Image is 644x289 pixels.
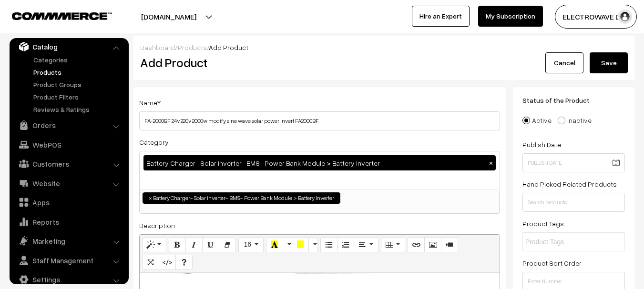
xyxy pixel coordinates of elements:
[31,104,125,114] a: Reviews & Ratings
[441,237,458,252] button: Video
[12,271,125,288] a: Settings
[522,140,561,149] label: Publish Date
[381,237,405,252] button: Table
[149,194,152,202] span: ×
[412,6,470,27] a: Hire an Expert
[140,42,628,52] div: / /
[175,255,193,270] button: Help
[292,237,309,252] button: Background Color
[202,237,219,252] button: Underline (CTRL+U)
[545,52,583,73] a: Cancel
[169,237,186,252] button: Bold (CTRL+B)
[618,10,632,24] img: user
[487,159,495,167] button: ×
[522,193,625,212] input: Search products
[31,55,125,65] a: Categories
[522,179,617,189] label: Hand Picked Related Products
[244,240,251,248] span: 16
[12,12,112,20] img: COMMMERCE
[320,237,337,252] button: Unordered list (CTRL+SHIFT+NUM7)
[283,237,292,252] button: More Color
[12,38,125,55] a: Catalog
[139,111,500,130] input: Name
[558,115,592,125] label: Inactive
[408,237,425,252] button: Link (CTRL+K)
[424,237,441,252] button: Picture
[266,237,283,252] button: Recent Color
[143,155,496,170] div: Battery Charger- Solar inverter- BMS- Power Bank Module > Battery Inverter
[308,237,318,252] button: More Color
[590,52,628,73] button: Save
[12,194,125,211] a: Apps
[139,98,161,108] label: Name
[555,5,637,29] button: ELECTROWAVE DE…
[143,192,340,204] li: Battery Charger- Solar inverter- BMS- Power Bank Module > Battery Inverter
[142,255,159,270] button: Full Screen
[522,153,625,172] input: Publish Date
[12,252,125,269] a: Staff Management
[139,137,169,147] label: Category
[12,117,125,134] a: Orders
[522,115,552,125] label: Active
[12,155,125,172] a: Customers
[159,255,176,270] button: Code View
[12,136,125,153] a: WebPOS
[142,237,166,252] button: Style
[178,43,207,51] a: Products
[31,80,125,90] a: Product Groups
[31,67,125,77] a: Products
[12,10,95,21] a: COMMMERCE
[108,5,230,29] button: [DOMAIN_NAME]
[522,96,601,104] span: Status of the Product
[12,213,125,230] a: Reports
[140,55,502,70] h2: Add Product
[140,43,175,51] a: Dashboard
[478,6,543,27] a: My Subscription
[219,237,236,252] button: Remove Font Style (CTRL+\)
[522,258,582,268] label: Product Sort Order
[354,237,378,252] button: Paragraph
[12,232,125,249] a: Marketing
[139,220,175,230] label: Description
[209,43,248,51] span: Add Product
[337,237,354,252] button: Ordered list (CTRL+SHIFT+NUM8)
[12,175,125,192] a: Website
[522,219,564,229] label: Product Tags
[31,92,125,102] a: Product Filters
[238,237,264,252] button: Font Size
[525,237,609,247] input: Product Tags
[185,237,203,252] button: Italic (CTRL+I)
